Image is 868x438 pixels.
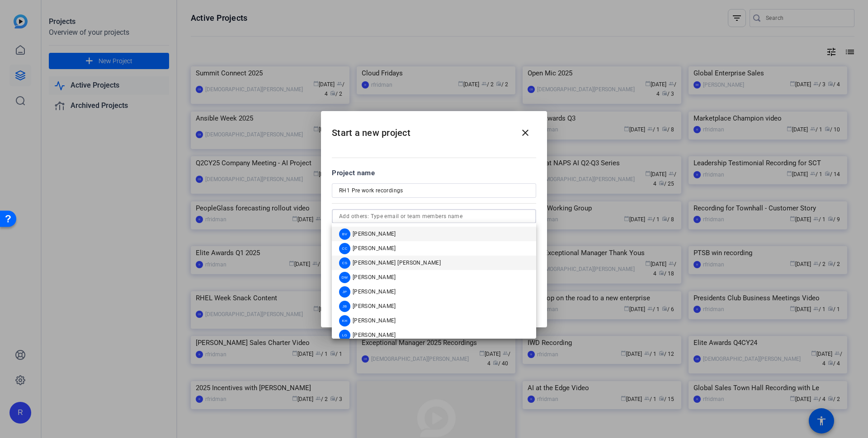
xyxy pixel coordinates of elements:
[321,111,547,148] h2: Start a new project
[353,303,396,310] span: [PERSON_NAME]
[339,301,350,312] div: JB
[332,168,536,178] div: Project name
[339,243,350,254] div: CC
[353,259,441,266] span: [PERSON_NAME] [PERSON_NAME]
[339,228,350,240] div: BV
[339,315,350,326] div: KH
[353,245,396,252] span: [PERSON_NAME]
[339,330,350,341] div: LG
[353,331,396,339] span: [PERSON_NAME]
[339,286,350,298] div: JP
[353,274,396,281] span: [PERSON_NAME]
[520,127,531,138] mat-icon: close
[353,288,396,295] span: [PERSON_NAME]
[353,230,396,238] span: [PERSON_NAME]
[339,211,529,222] input: Add others: Type email or team members name
[339,257,350,269] div: CS
[339,272,350,283] div: DW
[353,317,396,324] span: [PERSON_NAME]
[339,185,529,196] input: Enter Project Name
